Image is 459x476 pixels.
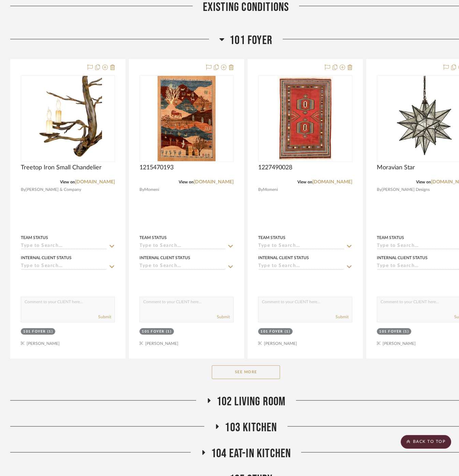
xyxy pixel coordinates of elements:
[377,235,404,241] div: Team Status
[285,329,291,334] div: (1)
[139,235,167,241] div: Team Status
[377,255,428,261] div: Internal Client Status
[297,180,312,184] span: View on
[229,33,272,48] span: 101 Foyer
[377,164,415,171] span: Moravian Star
[47,329,53,334] div: (1)
[258,75,352,162] div: 0
[401,435,451,449] scroll-to-top-button: BACK TO TOP
[377,186,382,193] span: By
[379,329,402,334] div: 101 Foyer
[23,329,46,334] div: 101 Foyer
[217,394,286,409] span: 102 Living Room
[312,180,352,184] a: [DOMAIN_NAME]
[263,186,278,193] span: Momeni
[194,180,234,184] a: [DOMAIN_NAME]
[21,75,115,162] div: 0
[158,76,216,161] img: 1215470193
[403,329,409,334] div: (1)
[98,314,111,320] button: Submit
[258,235,285,241] div: Team Status
[139,243,225,250] input: Type to Search…
[258,243,344,250] input: Type to Search…
[225,420,277,435] span: 103 Kitchen
[142,329,164,334] div: 101 Foyer
[258,186,263,193] span: By
[416,180,431,184] span: View on
[336,314,349,320] button: Submit
[258,255,309,261] div: Internal Client Status
[212,365,280,379] button: See More
[26,186,81,193] span: [PERSON_NAME] & Company
[21,255,72,261] div: Internal Client Status
[144,186,159,193] span: Momeni
[139,164,174,171] span: 1215470193
[211,446,291,461] span: 104 Eat-In Kitchen
[21,186,26,193] span: By
[139,255,190,261] div: Internal Client Status
[34,76,102,161] img: Treetop Iron Small Chandelier
[21,235,48,241] div: Team Status
[179,180,194,184] span: View on
[258,263,344,270] input: Type to Search…
[21,243,107,250] input: Type to Search…
[217,314,230,320] button: Submit
[21,164,102,171] span: Treetop Iron Small Chandelier
[21,263,107,270] input: Type to Search…
[261,329,283,334] div: 101 Foyer
[382,186,430,193] span: [PERSON_NAME] Designs
[139,263,225,270] input: Type to Search…
[139,186,144,193] span: By
[75,180,115,184] a: [DOMAIN_NAME]
[258,164,292,171] span: 1227490028
[166,329,172,334] div: (1)
[277,76,333,161] img: 1227490028
[140,75,233,162] div: 0
[60,180,75,184] span: View on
